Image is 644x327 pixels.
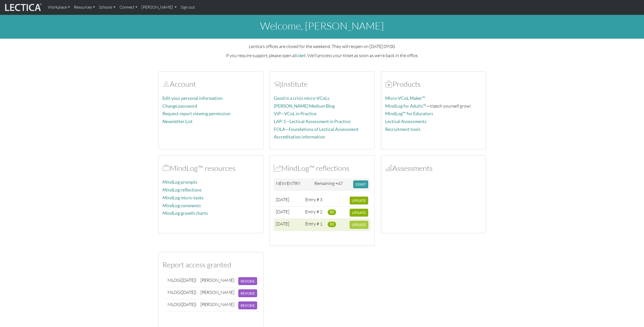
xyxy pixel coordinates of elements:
[165,299,198,311] td: MLOG
[274,103,335,109] a: [PERSON_NAME] Medium Blog
[162,111,231,116] a: Request report viewing permission
[352,198,366,203] span: UPDATE
[158,43,486,50] p: Lectica's offices are closed for the weekend. They will reopen on [DATE] 09:00.
[274,119,350,124] a: LAP-1—Lectical Assessment in Practice
[274,127,359,132] a: FOLA—Foundations of Lectical Assessment
[385,103,426,109] a: MindLog for Adults™
[165,287,198,299] td: MLOG
[180,277,196,283] span: ([DATE])
[46,2,72,13] a: Workplace
[350,197,368,204] button: UPDATE
[274,178,313,191] td: NEW ENTRY
[162,164,170,173] span: MindLog™ resources
[97,2,117,13] a: Schools
[385,164,392,173] span: Assessments
[162,187,202,193] a: MindLog reflections
[162,79,170,88] span: Account
[162,195,204,200] a: MindLog micro-tasks
[180,289,196,295] span: ([DATE])
[303,195,326,207] td: Entry # 3
[4,3,42,12] img: lecticalive
[352,211,366,215] span: UPDATE
[353,180,368,188] button: START
[303,207,326,219] td: Entry # 2
[338,180,343,186] span: 47
[385,164,482,173] h2: Assessments
[162,164,259,173] h2: MindLog™ resources
[350,221,368,229] button: UPDATE
[72,2,97,13] a: Resources
[162,260,259,269] h2: Report access granted
[162,179,197,185] a: MindLog prompts
[350,209,368,217] button: UPDATE
[276,209,289,214] span: [DATE]
[385,96,425,101] a: Micro-VCoL Maker™
[352,223,366,227] span: UPDATE
[200,301,234,307] div: [PERSON_NAME]
[274,111,317,116] a: ViP—VCoL in Practice
[312,178,351,191] td: Remaining =
[385,127,421,132] a: Recruitment tools
[200,277,234,283] div: [PERSON_NAME]
[180,301,196,307] span: ([DATE])
[162,103,197,109] a: Change password
[238,289,257,297] button: REVOKE
[162,119,193,124] a: Newsletter List
[303,219,326,231] td: Entry # 1
[238,301,257,309] button: REVOKE
[385,111,433,116] a: MindLog™ for Educators
[179,2,197,13] a: Sign out
[385,80,482,88] h2: Products
[274,134,325,139] a: Accreditation information
[162,80,259,88] h2: Account
[328,222,336,227] span: 01
[165,275,198,287] td: MLOG
[295,53,306,58] a: ticket
[328,209,336,215] span: 01
[274,164,281,173] span: MindLog
[117,2,139,13] a: Connect
[158,52,486,59] p: If you require support, please open a . We'll process your ticket as soon as we're back in the of...
[385,102,482,110] p: —Watch yourself grow!
[385,119,427,124] a: Lectical Assessments
[385,79,392,88] span: Products
[276,197,289,202] span: [DATE]
[139,2,179,13] a: [PERSON_NAME]
[238,277,257,285] button: REVOKE
[162,96,223,101] a: Edit your personal information
[162,203,201,208] a: MindLog comments
[274,80,370,88] h2: Institute
[276,221,289,226] span: [DATE]
[274,79,281,88] span: Account
[162,211,208,216] a: MindLog growth charts
[200,289,234,295] div: [PERSON_NAME]
[274,164,370,173] h2: MindLog™ reflections
[274,96,329,101] a: Good in a crisis micro-VCoLs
